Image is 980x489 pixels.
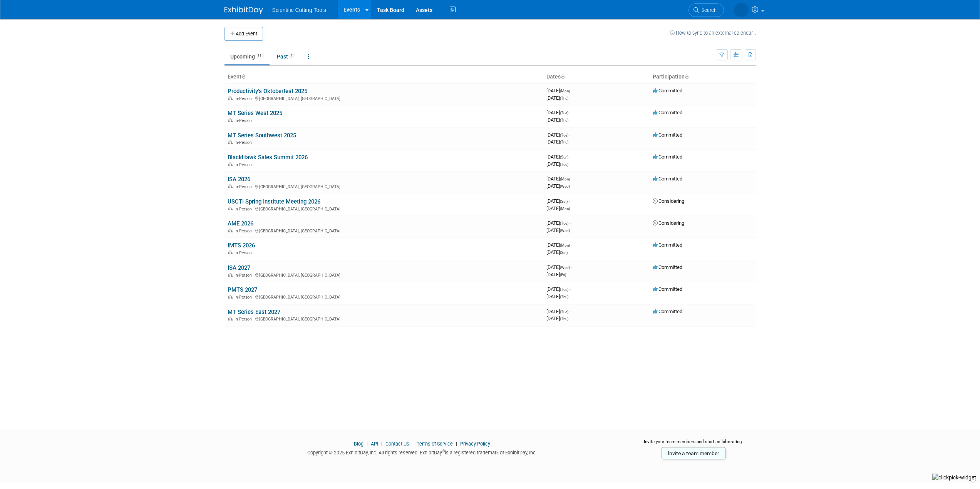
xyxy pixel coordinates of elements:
a: Blog [354,441,364,447]
th: Dates [543,70,650,83]
img: ExhibitDay [224,7,263,14]
th: Participation [650,70,756,83]
span: In-Person [235,207,254,212]
span: Committed [653,110,682,115]
span: - [571,176,572,182]
span: (Wed) [560,229,570,233]
span: Search [699,7,717,13]
span: Committed [653,242,682,248]
a: Productivity's Oktoberfest 2025 [228,88,307,95]
span: [DATE] [546,132,571,138]
a: How to sync to an external calendar... [670,30,756,36]
div: [GEOGRAPHIC_DATA], [GEOGRAPHIC_DATA] [228,227,540,234]
a: ISA 2026 [228,176,250,183]
a: MT Series Southwest 2025 [228,132,296,139]
sup: ® [442,449,445,453]
span: In-Person [235,295,254,300]
span: - [570,110,571,115]
div: [GEOGRAPHIC_DATA], [GEOGRAPHIC_DATA] [228,95,540,101]
span: Committed [653,309,682,314]
span: - [570,309,571,314]
a: Invite a team member [662,447,725,459]
th: Event [224,70,543,83]
span: (Tue) [560,162,568,167]
span: - [570,154,571,160]
span: | [454,441,459,447]
span: In-Person [235,184,254,189]
img: In-Person Event [228,140,233,144]
span: (Mon) [560,177,570,181]
span: In-Person [235,118,254,123]
span: [DATE] [546,198,570,204]
span: [DATE] [546,272,566,277]
a: Privacy Policy [460,441,490,447]
a: IMTS 2026 [228,242,255,249]
span: Committed [653,286,682,292]
span: (Tue) [560,310,568,314]
span: - [570,220,571,226]
span: [DATE] [546,242,572,248]
span: (Wed) [560,265,570,270]
span: [DATE] [546,139,568,145]
span: [DATE] [546,176,572,182]
a: USCTI Spring Institute Meeting 2026 [228,198,320,205]
span: [DATE] [546,183,570,189]
span: 1 [288,53,295,58]
span: (Sat) [560,250,568,255]
span: (Tue) [560,221,568,225]
a: Upcoming11 [224,49,270,64]
span: (Thu) [560,317,568,321]
span: [DATE] [546,249,568,255]
span: - [570,132,571,138]
span: | [410,441,415,447]
img: In-Person Event [228,96,233,100]
span: In-Person [235,250,254,255]
span: [DATE] [546,286,571,292]
span: In-Person [235,96,254,101]
span: (Wed) [560,184,570,189]
span: (Sat) [560,199,568,204]
span: [DATE] [546,88,572,93]
div: [GEOGRAPHIC_DATA], [GEOGRAPHIC_DATA] [228,315,540,322]
span: - [571,264,572,270]
a: Sort by Event Name [241,73,245,80]
span: (Thu) [560,118,568,122]
img: In-Person Event [228,250,233,254]
a: Terms of Service [417,441,453,447]
img: In-Person Event [228,207,233,210]
span: | [379,441,384,447]
span: Considering [653,198,684,204]
a: MT Series West 2025 [228,110,282,117]
span: [DATE] [546,315,568,321]
div: [GEOGRAPHIC_DATA], [GEOGRAPHIC_DATA] [228,205,540,212]
img: In-Person Event [228,273,233,277]
span: [DATE] [546,161,568,167]
a: MT Series East 2027 [228,309,280,315]
span: In-Person [235,140,254,145]
a: API [371,441,378,447]
a: AME 2026 [228,220,253,227]
span: (Thu) [560,96,568,100]
div: [GEOGRAPHIC_DATA], [GEOGRAPHIC_DATA] [228,272,540,278]
img: Sarah Christopher Falk [734,3,749,17]
span: [DATE] [546,205,570,211]
span: In-Person [235,273,254,278]
a: Past1 [271,49,301,64]
span: (Sun) [560,155,568,159]
button: Add Event [224,27,263,41]
span: [DATE] [546,264,572,270]
span: [DATE] [546,110,571,115]
span: Committed [653,88,682,93]
img: In-Person Event [228,317,233,320]
span: [DATE] [546,154,571,160]
a: Sort by Start Date [561,73,565,80]
a: Search [689,3,724,17]
img: In-Person Event [228,295,233,299]
span: (Thu) [560,140,568,144]
span: [DATE] [546,220,571,226]
a: Contact Us [385,441,409,447]
span: Committed [653,154,682,160]
span: - [571,88,572,93]
div: Invite your team members and start collaborating: [632,439,756,450]
span: Committed [653,264,682,270]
